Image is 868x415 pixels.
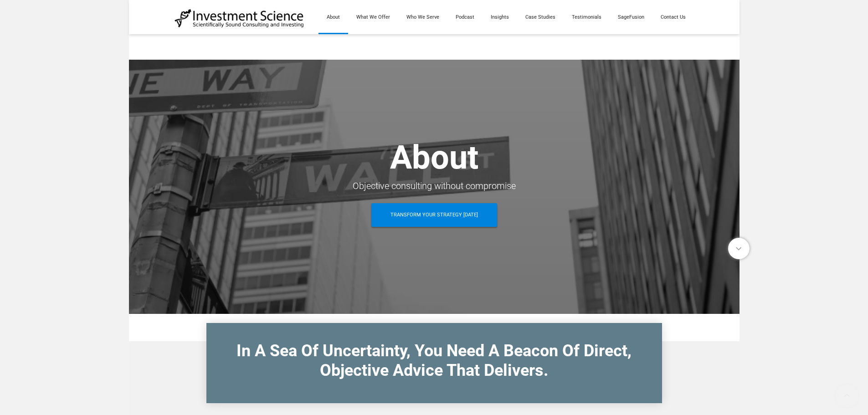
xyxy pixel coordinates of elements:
span: Transform Your Strategy [DATE] [390,203,478,227]
a: To Top [832,381,863,410]
strong: About [390,138,478,177]
a: Transform Your Strategy [DATE] [371,203,497,227]
img: Investment Science | NYC Consulting Services [175,8,304,28]
div: Objective consulting without compromise [175,178,694,194]
font: In A Sea Of Uncertainty, You Need A Beacon Of​ Direct, Objective Advice That Delivers. [236,341,632,380]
